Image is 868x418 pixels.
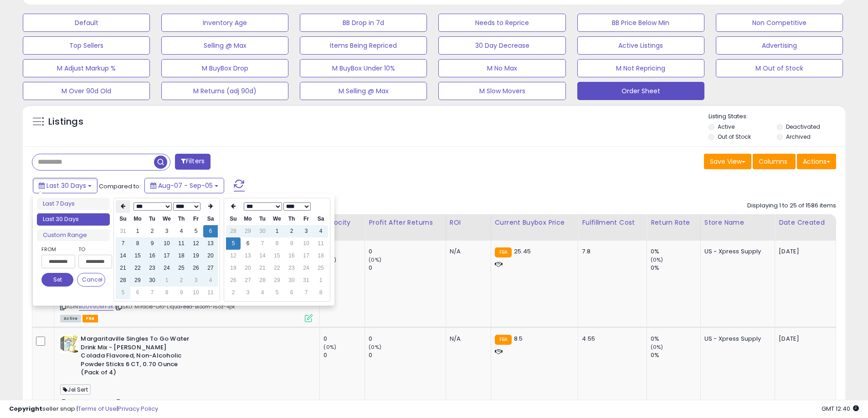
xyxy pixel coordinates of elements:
[37,213,110,226] li: Last 30 Days
[116,287,130,299] td: 5
[161,14,288,32] button: Inventory Age
[822,404,859,413] span: 2025-10-6 12:40 GMT
[284,262,299,274] td: 23
[797,154,836,169] button: Actions
[299,237,313,250] td: 10
[324,351,365,359] div: 0
[159,225,174,237] td: 3
[174,274,189,287] td: 2
[78,245,105,254] label: To
[369,343,381,351] small: (0%)
[300,14,427,32] button: BB Drop in 7d
[438,14,565,32] button: Needs to Reprice
[450,247,484,256] div: N/A
[161,59,288,77] button: M BuyBox Drop
[161,82,288,100] button: M Returns (adj 90d)
[704,335,768,343] div: US - Xpress Supply
[270,262,284,274] td: 22
[299,287,313,299] td: 7
[159,274,174,287] td: 1
[369,335,445,343] div: 0
[226,213,241,225] th: Su
[324,218,361,227] div: Velocity
[255,237,270,250] td: 7
[145,287,159,299] td: 7
[174,287,189,299] td: 9
[41,273,73,287] button: Set
[577,59,704,77] button: M Not Repricing
[203,274,218,287] td: 4
[77,273,105,287] button: Cancel
[255,287,270,299] td: 4
[369,256,381,263] small: (0%)
[514,334,523,343] span: 8.5
[704,154,751,169] button: Save View
[41,245,73,254] label: From
[438,82,565,100] button: M Slow Movers
[270,213,284,225] th: We
[159,262,174,274] td: 24
[23,36,150,55] button: Top Sellers
[203,237,218,250] td: 13
[46,181,86,190] span: Last 30 Days
[174,262,189,274] td: 25
[284,237,299,250] td: 9
[369,351,445,359] div: 0
[313,213,328,225] th: Sa
[779,218,832,227] div: Date Created
[651,218,697,227] div: Return Rate
[130,250,145,262] td: 15
[130,225,145,237] td: 1
[495,335,512,345] small: FBA
[23,59,150,77] button: M Adjust Markup %
[9,405,158,413] div: seller snap | |
[241,237,255,250] td: 6
[299,213,313,225] th: Fr
[48,116,83,128] h5: Listings
[145,250,159,262] td: 16
[582,218,643,227] div: Fulfillment Cost
[116,262,130,274] td: 21
[299,262,313,274] td: 24
[324,343,336,351] small: (0%)
[300,82,427,100] button: M Selling @ Max
[82,315,98,322] span: FBA
[369,218,442,227] div: Profit After Returns
[116,274,130,287] td: 28
[495,218,575,227] div: Current Buybox Price
[300,36,427,55] button: Items Being Repriced
[716,14,843,32] button: Non Competitive
[299,225,313,237] td: 3
[226,262,241,274] td: 19
[255,274,270,287] td: 28
[255,250,270,262] td: 14
[270,225,284,237] td: 1
[159,250,174,262] td: 17
[130,213,145,225] th: Mo
[747,201,836,210] div: Displaying 1 to 25 of 1586 items
[438,36,565,55] button: 30 Day Decrease
[116,250,130,262] td: 14
[716,59,843,77] button: M Out of Stock
[37,229,110,242] li: Custom Range
[577,82,704,100] button: Order Sheet
[759,157,787,166] span: Columns
[145,213,159,225] th: Tu
[716,36,843,55] button: Advertising
[299,250,313,262] td: 17
[241,213,255,225] th: Mo
[226,287,241,299] td: 2
[284,225,299,237] td: 2
[189,250,203,262] td: 19
[145,262,159,274] td: 23
[203,250,218,262] td: 20
[284,213,299,225] th: Th
[651,264,700,272] div: 0%
[284,274,299,287] td: 30
[324,335,365,343] div: 0
[241,262,255,274] td: 20
[241,274,255,287] td: 27
[284,250,299,262] td: 16
[203,262,218,274] td: 27
[145,274,159,287] td: 30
